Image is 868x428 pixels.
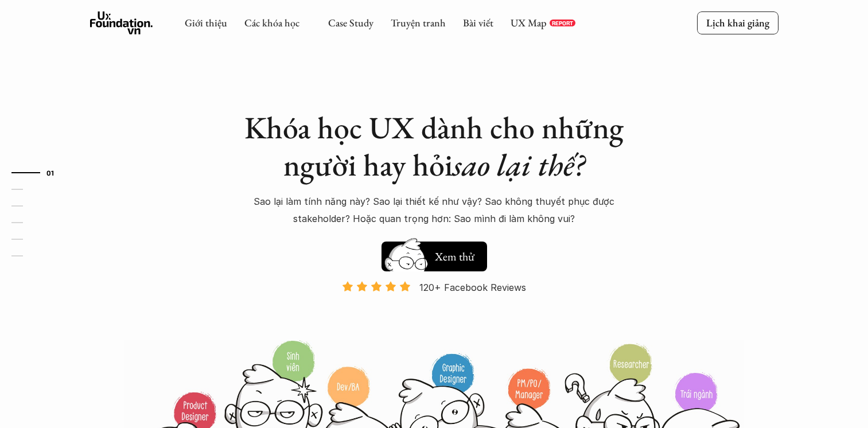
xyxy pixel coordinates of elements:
[511,16,547,29] a: UX Map
[382,236,487,271] a: Xem thử
[233,109,635,184] h1: Khóa học UX dành cho những người hay hỏi
[463,16,493,29] a: Bài viết
[433,248,476,264] h5: Xem thử
[233,193,635,228] p: Sao lại làm tính năng này? Sao lại thiết kế như vậy? Sao không thuyết phục được stakeholder? Hoặc...
[552,20,573,26] p: REPORT
[391,16,446,29] a: Truyện tranh
[419,279,526,296] p: 120+ Facebook Reviews
[185,16,227,29] a: Giới thiệu
[46,168,55,176] strong: 01
[328,16,373,29] a: Case Study
[706,16,769,29] p: Lịch khai giảng
[332,281,536,338] a: 120+ Facebook Reviews
[244,16,299,29] a: Các khóa học
[453,145,585,185] em: sao lại thế?
[697,11,779,34] a: Lịch khai giảng
[11,166,66,180] a: 01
